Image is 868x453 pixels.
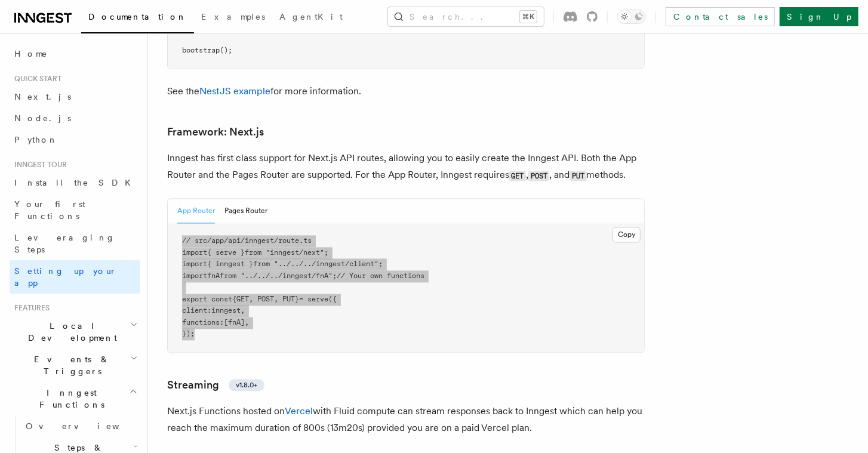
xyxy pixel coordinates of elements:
[388,7,544,26] button: Search...⌘K
[328,295,337,303] span: ({
[26,421,149,431] span: Overview
[207,248,245,257] span: { serve }
[14,233,115,254] span: Leveraging Steps
[10,172,140,193] a: Install the SDK
[274,295,278,303] span: ,
[10,86,140,107] a: Next.js
[201,12,265,21] span: Examples
[249,295,253,303] span: ,
[182,46,220,54] span: bootstrap
[307,295,328,303] span: serve
[182,306,207,315] span: client
[10,160,67,170] span: Inngest tour
[232,295,236,303] span: {
[509,171,526,181] code: GET
[21,415,140,437] a: Overview
[10,315,140,349] button: Local Development
[299,295,303,303] span: =
[14,266,117,288] span: Setting up your app
[274,260,378,268] span: "../../../inngest/client"
[528,171,549,181] code: POST
[207,260,253,268] span: { inngest }
[10,107,140,129] a: Node.js
[266,248,324,257] span: "inngest/next"
[245,248,261,257] span: from
[220,318,224,326] span: :
[182,318,220,326] span: functions
[324,248,328,257] span: ;
[236,295,249,303] span: GET
[241,306,245,315] span: ,
[182,329,195,338] span: });
[220,46,232,54] span: ();
[199,85,270,97] a: NestJS example
[14,199,85,221] span: Your first Functions
[253,260,270,268] span: from
[10,353,130,377] span: Events & Triggers
[282,295,295,303] span: PUT
[10,382,140,415] button: Inngest Functions
[378,260,383,268] span: ;
[257,295,274,303] span: POST
[14,178,138,187] span: Install the SDK
[177,199,215,223] button: App Router
[295,295,299,303] span: }
[570,171,586,181] code: PUT
[333,272,337,280] span: ;
[207,272,220,280] span: fnA
[520,11,537,23] kbd: ⌘K
[167,377,264,393] a: Streamingv1.8.0+
[224,318,245,326] span: [fnA]
[14,48,48,60] span: Home
[182,248,207,257] span: import
[182,272,207,280] span: import
[272,4,350,32] a: AgentKit
[182,295,207,303] span: export
[666,7,775,26] a: Contact sales
[182,236,312,245] span: // src/app/api/inngest/route.ts
[81,4,194,33] a: Documentation
[241,272,333,280] span: "../../../inngest/fnA"
[279,12,343,21] span: AgentKit
[167,83,645,100] p: See the for more information.
[88,12,187,21] span: Documentation
[10,349,140,382] button: Events & Triggers
[245,318,249,326] span: ,
[10,227,140,260] a: Leveraging Steps
[780,7,858,26] a: Sign Up
[167,403,645,436] p: Next.js Functions hosted on with Fluid compute can stream responses back to Inngest which can hel...
[14,113,71,123] span: Node.js
[236,380,257,390] span: v1.8.0+
[617,10,646,24] button: Toggle dark mode
[220,272,236,280] span: from
[207,306,211,315] span: :
[10,260,140,294] a: Setting up your app
[612,227,641,242] button: Copy
[10,43,140,64] a: Home
[182,260,207,268] span: import
[224,199,267,223] button: Pages Router
[10,320,130,344] span: Local Development
[167,124,264,140] a: Framework: Next.js
[10,129,140,150] a: Python
[14,135,58,144] span: Python
[14,92,71,101] span: Next.js
[167,150,645,184] p: Inngest has first class support for Next.js API routes, allowing you to easily create the Inngest...
[10,387,129,411] span: Inngest Functions
[10,74,61,84] span: Quick start
[10,193,140,227] a: Your first Functions
[211,295,232,303] span: const
[194,4,272,32] a: Examples
[285,405,313,417] a: Vercel
[10,303,50,313] span: Features
[211,306,241,315] span: inngest
[337,272,424,280] span: // Your own functions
